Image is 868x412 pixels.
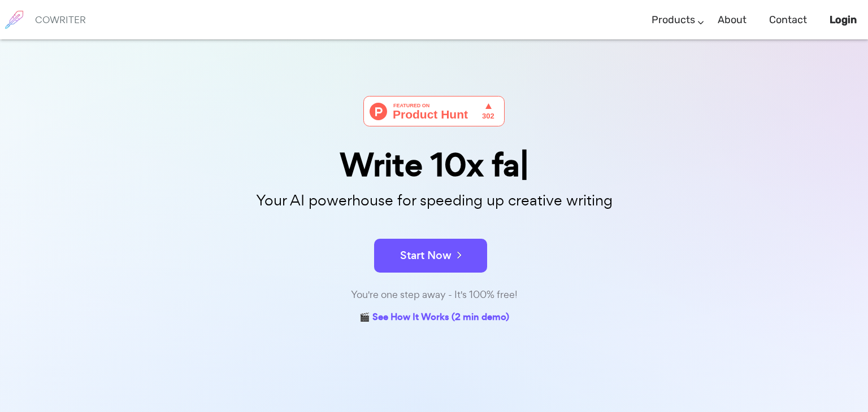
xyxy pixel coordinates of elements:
[830,3,857,37] a: Login
[374,239,487,273] button: Start Now
[151,149,717,181] div: Write 10x fa
[652,3,695,37] a: Products
[151,287,717,303] div: You're one step away - It's 100% free!
[151,189,717,213] p: Your AI powerhouse for speeding up creative writing
[359,309,509,327] a: 🎬 See How It Works (2 min demo)
[35,15,86,25] h6: COWRITER
[718,3,747,37] a: About
[830,14,857,26] b: Login
[769,3,807,37] a: Contact
[363,96,505,126] img: Cowriter - Your AI buddy for speeding up creative writing | Product Hunt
